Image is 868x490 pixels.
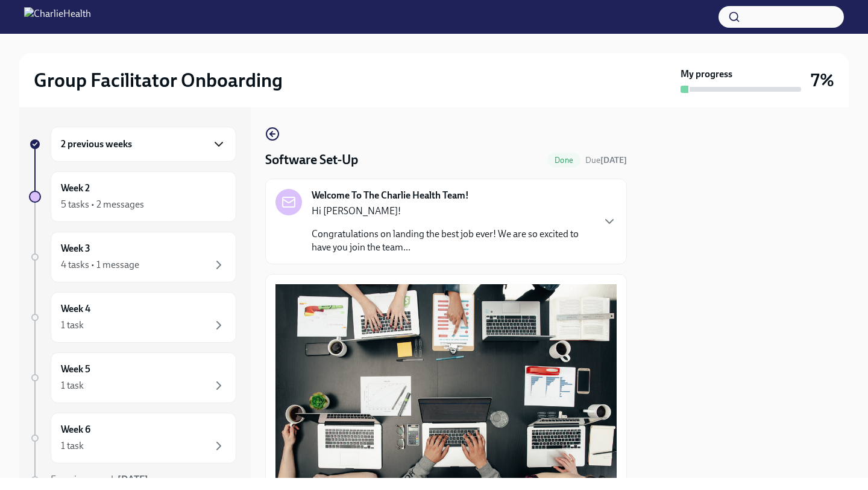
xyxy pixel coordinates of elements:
div: 4 tasks • 1 message [61,258,139,272]
div: 1 task [61,379,84,392]
h6: 2 previous weeks [61,138,132,151]
span: September 16th, 2025 10:00 [585,154,627,166]
strong: [DATE] [600,155,627,165]
h6: Week 3 [61,242,90,255]
a: Week 34 tasks • 1 message [29,232,236,282]
button: Zoom image [275,284,617,486]
img: CharlieHealth [24,7,91,27]
h2: Group Facilitator Onboarding [34,68,283,92]
a: Week 25 tasks • 2 messages [29,171,236,222]
a: Week 61 task [29,413,236,463]
a: Week 41 task [29,292,236,343]
div: 1 task [61,439,84,453]
div: 2 previous weeks [51,127,236,162]
strong: My progress [681,68,732,81]
span: Due [585,155,627,165]
h6: Week 5 [61,363,90,376]
p: Hi [PERSON_NAME]! [312,205,593,218]
h4: Software Set-Up [265,151,358,169]
strong: Welcome To The Charlie Health Team! [312,189,469,202]
a: Week 51 task [29,352,236,403]
strong: [DATE] [118,474,148,485]
span: Experience ends [51,474,148,485]
span: Done [547,156,580,165]
div: 5 tasks • 2 messages [61,198,144,211]
div: 1 task [61,319,84,332]
h6: Week 6 [61,423,90,436]
h6: Week 4 [61,302,90,316]
h6: Week 2 [61,182,90,195]
p: Congratulations on landing the best job ever! We are so excited to have you join the team... [312,227,593,254]
h3: 7% [811,69,834,91]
